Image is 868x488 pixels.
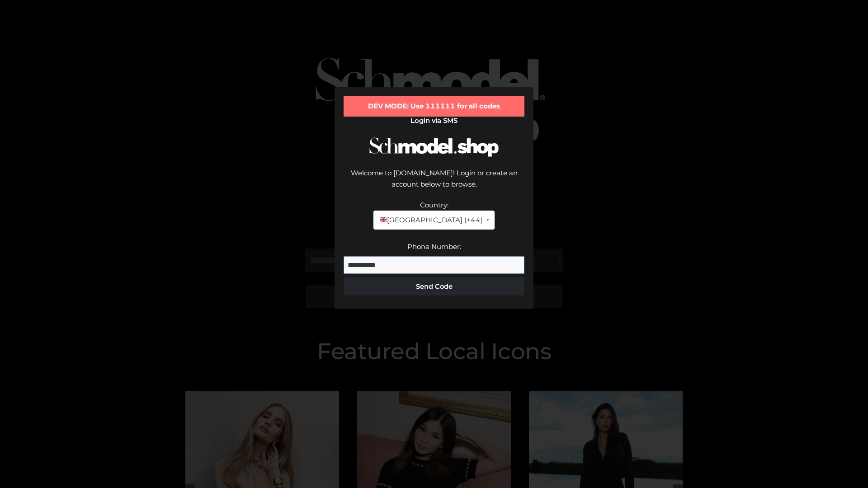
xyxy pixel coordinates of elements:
[407,242,461,251] label: Phone Number:
[344,96,524,117] div: DEV MODE: Use 111111 for all codes
[366,129,502,165] img: Schmodel Logo
[420,201,448,209] label: Country:
[380,216,387,223] img: 🇬🇧
[344,277,524,296] button: Send Code
[344,167,524,199] div: Welcome to [DOMAIN_NAME]! Login or create an account below to browse.
[379,214,482,226] span: [GEOGRAPHIC_DATA] (+44)
[344,117,524,125] h2: Login via SMS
